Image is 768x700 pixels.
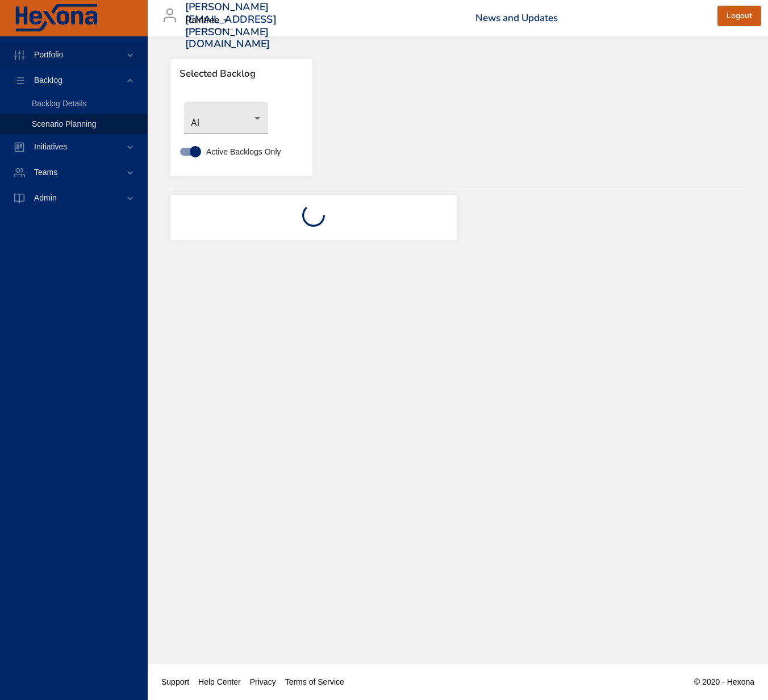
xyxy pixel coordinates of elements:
span: © 2020 - Hexona [694,677,754,686]
a: Support [157,669,194,695]
span: Terms of Service [285,677,344,686]
button: Logout [717,6,761,27]
h3: [PERSON_NAME][EMAIL_ADDRESS][PERSON_NAME][DOMAIN_NAME] [185,1,277,50]
div: Raintree [185,11,233,30]
a: News and Updates [475,11,558,24]
span: Scenario Planning [32,119,97,128]
span: Selected Backlog [180,68,303,80]
span: Initiatives [25,142,76,151]
span: Logout [727,9,752,23]
span: Backlog [25,76,72,85]
a: Terms of Service [281,669,349,695]
span: Backlog Details [32,99,87,108]
span: Active Backlogs Only [206,146,281,158]
a: Help Center [194,669,245,695]
span: Portfolio [25,50,72,59]
a: Privacy [245,669,281,695]
img: Hexona [14,4,99,32]
span: Privacy [250,677,276,686]
span: Help Center [198,677,241,686]
span: Teams [25,168,66,177]
div: AI [184,102,268,134]
span: Admin [25,193,66,202]
span: Support [161,677,189,686]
